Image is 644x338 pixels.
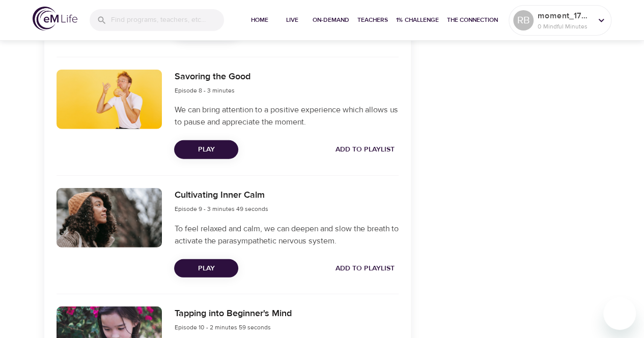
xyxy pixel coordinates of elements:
span: Episode 9 - 3 minutes 49 seconds [174,205,268,213]
span: Live [280,15,304,25]
span: Teachers [357,15,388,25]
p: moment_1759612661 [538,10,592,22]
button: Play [174,140,238,159]
span: Episode 8 - 3 minutes [174,86,234,95]
span: 1% Challenge [396,15,439,25]
span: Episode 10 - 2 minutes 59 seconds [174,323,270,331]
button: Play [174,259,238,278]
button: Add to Playlist [331,259,399,278]
h6: Savoring the Good [174,70,250,84]
p: We can bring attention to a positive experience which allows us to pause and appreciate the moment. [174,104,398,128]
div: RB [513,10,534,30]
span: The Connection [447,15,498,25]
span: Play [182,143,230,156]
input: Find programs, teachers, etc... [111,9,224,31]
h6: Tapping into Beginner's Mind [174,306,291,321]
span: Add to Playlist [335,262,395,275]
span: On-Demand [313,15,349,25]
p: To feel relaxed and calm, we can deepen and slow the breath to activate the parasympathetic nervo... [174,223,398,247]
h6: Cultivating Inner Calm [174,188,268,203]
span: Play [182,262,230,275]
img: logo [33,7,77,30]
p: 0 Mindful Minutes [538,22,592,31]
button: Add to Playlist [331,140,399,159]
iframe: Button to launch messaging window [603,297,636,330]
span: Add to Playlist [335,143,395,156]
span: Home [247,15,272,25]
